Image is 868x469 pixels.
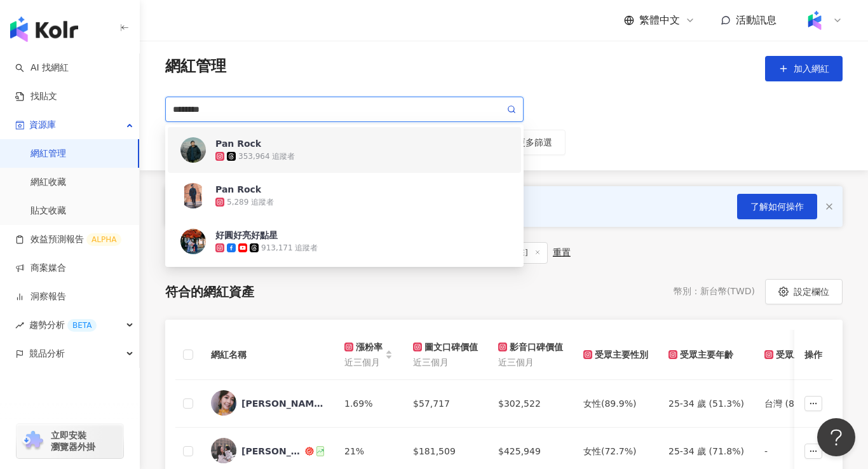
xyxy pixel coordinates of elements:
th: 網紅名稱 [201,330,334,380]
span: 設定欄位 [794,287,829,297]
div: 漲粉率 [344,340,383,354]
span: 了解如何操作 [750,201,804,212]
div: 符合的網紅資產 [165,283,254,301]
img: KOL Avatar [180,183,206,208]
div: 5,289 追蹤者 [227,197,274,208]
a: searchAI 找網紅 [15,62,69,74]
th: 操作 [794,330,832,380]
div: Pan Rock [215,183,261,196]
img: KOL Avatar [180,137,206,163]
span: 立即安裝 瀏覽器外掛 [51,430,95,452]
div: (72.7%) [601,444,636,458]
div: 25-34 歲 (71.8%) [668,444,744,458]
a: 洞察報告 [15,290,66,303]
div: 女性 [583,397,648,411]
div: 受眾主要國家/地區 [764,348,850,362]
span: 近三個月 [413,355,478,369]
iframe: Help Scout Beacon - Open [817,418,855,456]
a: chrome extension立即安裝 瀏覽器外掛 [17,424,123,458]
button: 加入網紅 [765,56,843,81]
div: 圖文口碑價值 [413,340,478,354]
span: 競品分析 [29,339,65,368]
a: 網紅收藏 [31,176,66,189]
img: chrome extension [20,431,45,451]
span: 趨勢分析 [29,311,97,339]
div: 受眾主要性別 [583,348,648,362]
div: $181,509 [413,444,478,458]
img: KOL Avatar [211,438,236,463]
div: 25-34 歲 (51.3%) [668,397,744,411]
div: 1.69% [344,397,393,411]
div: Pan Rock [215,137,261,150]
div: $57,717 [413,397,478,411]
span: rise [15,321,24,330]
button: 更多篩選 [488,130,566,155]
div: 913,171 追蹤者 [261,243,318,254]
img: KOL Avatar [180,229,206,254]
button: 設定欄位 [765,279,843,304]
span: 近三個月 [344,355,383,369]
div: $425,949 [498,444,563,458]
a: 商案媒合 [15,262,66,275]
div: 幣別 ： 新台幣 ( TWD ) [674,285,755,298]
div: $302,522 [498,397,563,411]
div: [PERSON_NAME] [241,397,324,410]
div: 重置 [553,247,571,259]
button: 了解如何操作 [737,194,817,219]
a: 效益預測報告ALPHA [15,233,121,246]
a: 找貼文 [15,90,57,103]
div: - [764,444,850,458]
span: 資源庫 [29,111,56,139]
div: 好圓好亮好點星 [215,229,278,241]
div: 台灣 (86.1%) [764,397,850,411]
span: 活動訊息 [736,14,776,26]
div: BETA [67,319,97,332]
div: [PERSON_NAME]小姐 [PERSON_NAME] [241,445,302,458]
div: 更多篩選 [501,137,552,147]
img: KOL Avatar [211,390,236,416]
div: 21% [344,444,393,458]
span: 加入網紅 [794,64,829,74]
a: 網紅管理 [31,147,66,160]
img: Kolr%20app%20icon%20%281%29.png [803,8,827,32]
span: 近三個月 [498,355,563,369]
div: 女性 [583,444,648,458]
img: logo [10,17,78,42]
span: 網紅管理 [165,56,226,81]
div: 影音口碑價值 [498,340,563,354]
div: (89.9%) [601,397,636,411]
span: 繁體中文 [639,13,680,27]
div: 受眾主要年齡 [668,348,744,362]
div: 353,964 追蹤者 [238,151,295,162]
a: 貼文收藏 [31,205,66,217]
